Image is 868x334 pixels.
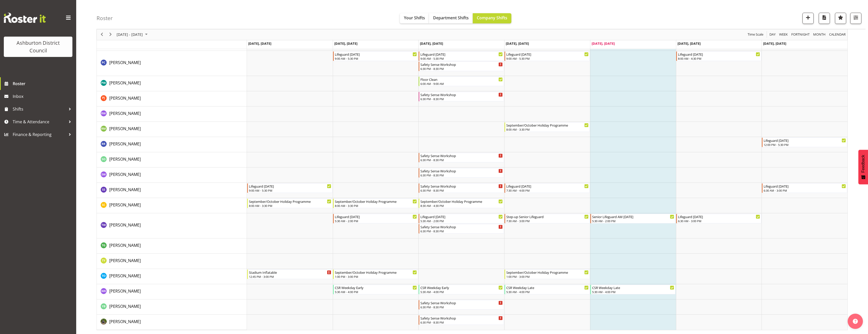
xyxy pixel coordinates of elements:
[97,107,247,122] td: Richard Wood resource
[249,204,331,208] div: 8:00 AM - 3:30 PM
[333,214,418,223] div: Tessa Wright"s event - Lifeguard Tuesday Begin From Tuesday, September 30, 2025 at 5:30:00 AM GMT...
[473,13,511,23] button: Company Shifts
[419,199,504,208] div: Stella Clyne"s event - September/October Holiday Programme Begin From Wednesday, October 1, 2025 ...
[109,242,141,248] span: [PERSON_NAME]
[419,300,504,310] div: Yumi Blake"s event - Safety Sense Workshop Begin From Wednesday, October 1, 2025 at 6:30:00 PM GM...
[97,76,247,91] td: Peter Wood resource
[779,32,788,38] span: Week
[764,184,846,189] div: Lifeguard [DATE]
[504,269,590,279] div: Tracy Owens"s event - September/October Holiday Programme Begin From Thursday, October 2, 2025 at...
[13,93,74,100] span: Inbox
[335,214,417,219] div: Lifeguard [DATE]
[419,168,504,178] div: Sarah Wilson"s event - Safety Sense Workshop Begin From Wednesday, October 1, 2025 at 6:30:00 PM ...
[420,77,503,82] div: Floor Clean
[109,95,141,101] a: [PERSON_NAME]
[97,315,247,330] td: Zanthe Butterick resource
[764,138,846,143] div: Lifeguard [DATE]
[419,51,504,61] div: Paulina Cuadrado"s event - Lifeguard Wednesday Begin From Wednesday, October 1, 2025 at 9:00:00 A...
[97,254,247,269] td: Tom Young resource
[676,214,762,223] div: Tessa Wright"s event - Lifeguard Saturday Begin From Saturday, October 4, 2025 at 6:30:00 AM GMT+...
[592,285,674,290] div: CSR Weekday Late
[97,137,247,152] td: Ryan Richan resource
[335,219,417,223] div: 5:30 AM - 2:00 PM
[97,15,113,21] h4: Roster
[97,91,247,107] td: Pippa Jones resource
[747,32,764,38] span: Time Scale
[107,32,114,38] button: Next
[97,183,247,198] td: Sawyer Stewart resource
[333,269,418,279] div: Tracy Owens"s event - September/October Holiday Programme Begin From Tuesday, September 30, 2025 ...
[420,300,503,305] div: Safety Sense Workshop
[506,123,589,128] div: September/October Holiday Programme
[116,32,143,38] span: [DATE] - [DATE]
[506,184,589,189] div: Lifeguard [DATE]
[506,219,589,223] div: 7:30 AM - 3:00 PM
[791,32,810,38] span: Fortnight
[247,269,333,279] div: Tracy Owens"s event - Stadium Inflatable Begin From Monday, September 29, 2025 at 12:45:00 PM GMT...
[764,188,846,192] div: 6:30 AM - 3:00 PM
[333,51,418,61] div: Paulina Cuadrado"s event - Lifeguard Tuesday Begin From Tuesday, September 30, 2025 at 9:00:00 AM...
[4,13,46,23] img: Rosterit website logo
[109,95,141,101] span: [PERSON_NAME]
[335,290,417,294] div: 5:30 AM - 4:00 PM
[247,199,333,208] div: Stella Clyne"s event - September/October Holiday Programme Begin From Monday, September 29, 2025 ...
[506,290,589,294] div: 5:30 AM - 4:00 PM
[420,290,503,294] div: 5:30 AM - 4:00 PM
[420,214,503,219] div: Lifeguard [DATE]
[13,105,66,113] span: Shifts
[97,122,247,137] td: Rose McKay resource
[419,62,504,71] div: Paulina Cuadrado"s event - Safety Sense Workshop Begin From Wednesday, October 1, 2025 at 6:30:00...
[97,238,247,254] td: Toby Grant resource
[109,222,141,228] span: [PERSON_NAME]
[791,32,811,38] button: Fortnight
[506,127,589,131] div: 8:00 AM - 3:30 PM
[109,257,141,264] a: [PERSON_NAME]
[109,156,141,162] a: [PERSON_NAME]
[429,13,473,23] button: Department Shifts
[99,32,105,38] button: Previous
[762,138,847,147] div: Ryan Richan"s event - Lifeguard Sunday Begin From Sunday, October 5, 2025 at 12:00:00 PM GMT+13:0...
[819,13,830,24] button: Download a PDF of the roster according to the set date range.
[334,41,357,46] span: [DATE], [DATE]
[853,319,858,324] img: help-xxl-2.png
[420,82,503,86] div: 6:00 AM - 9:00 AM
[97,198,247,213] td: Stella Clyne resource
[109,59,141,66] a: [PERSON_NAME]
[249,270,331,275] div: Stadium Inflatable
[802,13,814,24] button: Add a new shift
[590,285,676,294] div: Wendy Keepa"s event - CSR Weekday Late Begin From Friday, October 3, 2025 at 5:30:00 AM GMT+13:00...
[861,155,865,173] span: Feedback
[506,275,589,279] div: 1:00 PM - 3:00 PM
[420,219,503,223] div: 5:30 AM - 2:00 PM
[769,32,777,38] button: Timeline Day
[420,52,503,57] div: Lifeguard [DATE]
[420,285,503,290] div: CSR Weekday Early
[335,199,417,204] div: September/October Holiday Programme
[109,303,141,309] a: [PERSON_NAME]
[109,187,141,192] span: [PERSON_NAME]
[400,13,429,23] button: Your Shifts
[109,141,141,147] span: [PERSON_NAME]
[420,229,503,233] div: 6:30 PM - 8:30 PM
[762,183,847,193] div: Sawyer Stewart"s event - Lifeguard Sunday Begin From Sunday, October 5, 2025 at 6:30:00 AM GMT+13...
[249,184,331,189] div: Lifeguard [DATE]
[420,153,503,158] div: Safety Sense Workshop
[812,32,827,38] button: Timeline Month
[335,270,417,275] div: September/October Holiday Programme
[506,41,529,46] span: [DATE], [DATE]
[109,222,141,228] a: [PERSON_NAME]
[98,29,106,40] div: previous period
[420,56,503,60] div: 9:00 AM - 5:30 PM
[676,51,762,61] div: Paulina Cuadrado"s event - Lifeguard Saturday Begin From Saturday, October 4, 2025 at 8:00:00 AM ...
[764,143,846,147] div: 12:00 PM - 5:30 PM
[109,172,141,177] span: [PERSON_NAME]
[420,168,503,173] div: Safety Sense Workshop
[420,62,503,67] div: Safety Sense Workshop
[333,199,418,208] div: Stella Clyne"s event - September/October Holiday Programme Begin From Tuesday, September 30, 2025...
[109,126,141,132] a: [PERSON_NAME]
[420,158,503,162] div: 6:30 PM - 8:30 PM
[419,77,504,86] div: Peter Wood"s event - Floor Clean Begin From Wednesday, October 1, 2025 at 6:00:00 AM GMT+13:00 En...
[420,41,443,46] span: [DATE], [DATE]
[420,188,503,192] div: 6:30 PM - 8:30 PM
[858,150,868,184] button: Feedback - Show survey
